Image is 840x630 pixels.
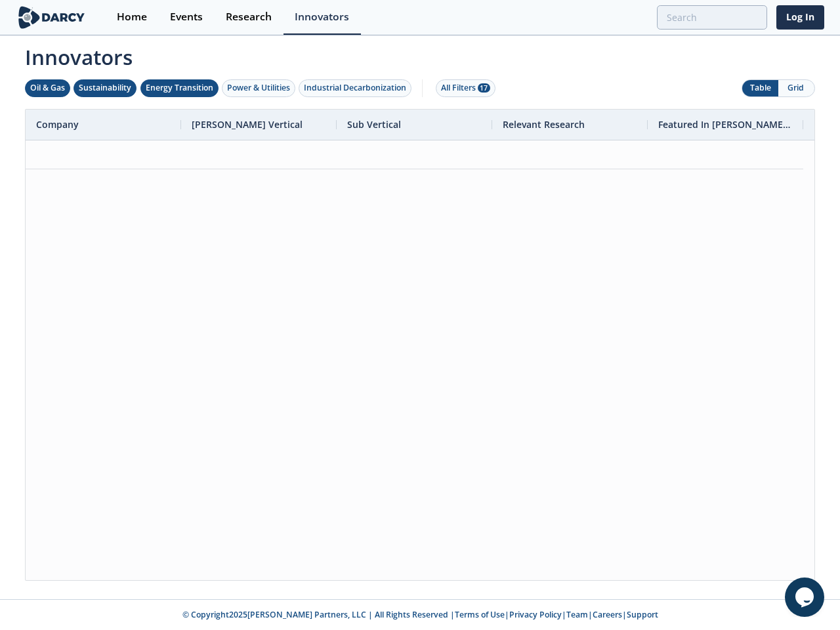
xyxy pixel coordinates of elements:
button: Energy Transition [140,79,219,97]
a: Support [627,609,658,620]
div: Power & Utilities [227,82,290,94]
span: Relevant Research [503,118,585,131]
a: Privacy Policy [509,609,562,620]
span: 17 [478,83,490,93]
a: Careers [593,609,622,620]
a: Log In [776,5,824,30]
div: Energy Transition [146,82,213,94]
div: Research [226,12,272,22]
div: Sustainability [79,82,131,94]
div: Innovators [295,12,349,22]
img: logo-wide.svg [16,6,87,29]
p: © Copyright 2025 [PERSON_NAME] Partners, LLC | All Rights Reserved | | | | | [18,609,822,621]
div: Events [170,12,203,22]
span: Sub Vertical [347,118,401,131]
a: Team [566,609,588,620]
div: All Filters [441,82,490,94]
button: Industrial Decarbonization [299,79,411,97]
a: Terms of Use [455,609,505,620]
div: Oil & Gas [30,82,65,94]
span: Innovators [16,37,824,72]
iframe: chat widget [785,577,827,617]
div: Industrial Decarbonization [304,82,406,94]
button: Power & Utilities [222,79,295,97]
button: All Filters 17 [436,79,495,97]
div: Home [117,12,147,22]
span: [PERSON_NAME] Vertical [192,118,303,131]
button: Oil & Gas [25,79,70,97]
span: Company [36,118,79,131]
button: Table [742,80,778,96]
button: Grid [778,80,814,96]
input: Advanced Search [657,5,767,30]
span: Featured In [PERSON_NAME] Live [658,118,793,131]
button: Sustainability [73,79,136,97]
